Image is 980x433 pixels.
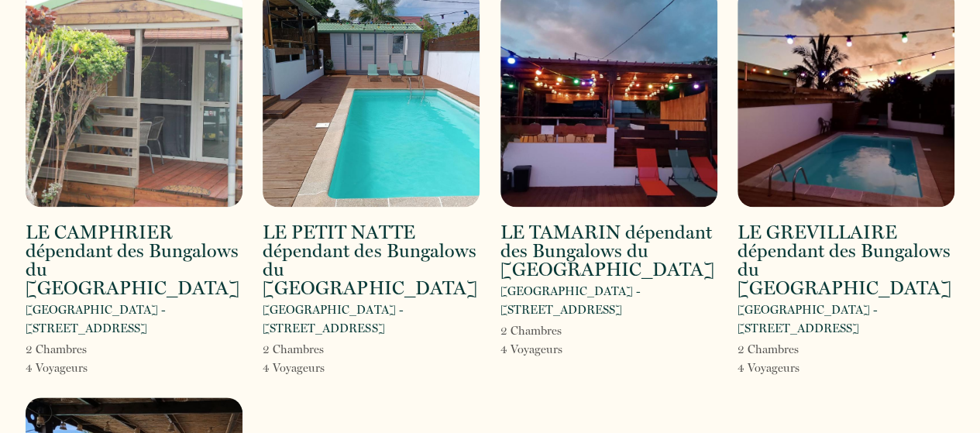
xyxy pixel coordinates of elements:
span: s [82,342,87,356]
span: s [558,342,562,356]
span: s [319,342,324,356]
p: 4 Voyageur [26,359,88,377]
p: 2 Chambre [26,340,88,359]
span: s [83,361,88,375]
p: 2 Chambre [738,340,799,359]
h2: LE GREVILLAIRE dépendant des Bungalows du [GEOGRAPHIC_DATA] [738,223,954,297]
p: 4 Voyageur [500,340,562,359]
h2: LE TAMARIN dépendant des Bungalows du [GEOGRAPHIC_DATA] [500,223,717,279]
p: [GEOGRAPHIC_DATA] - [STREET_ADDRESS] [500,282,717,319]
p: [GEOGRAPHIC_DATA] - [STREET_ADDRESS] [738,301,954,338]
h2: LE CAMPHRIER dépendant des Bungalows du [GEOGRAPHIC_DATA] [26,223,242,297]
span: s [794,342,799,356]
span: s [557,324,562,338]
p: [GEOGRAPHIC_DATA] - [STREET_ADDRESS] [263,301,480,338]
p: 4 Voyageur [738,359,799,377]
h2: LE PETIT NATTE dépendant des Bungalows du [GEOGRAPHIC_DATA] [263,223,480,297]
p: 2 Chambre [500,321,562,340]
p: 2 Chambre [263,340,325,359]
span: s [795,361,799,375]
p: 4 Voyageur [263,359,325,377]
span: s [320,361,325,375]
p: [GEOGRAPHIC_DATA] - [STREET_ADDRESS] [26,301,242,338]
